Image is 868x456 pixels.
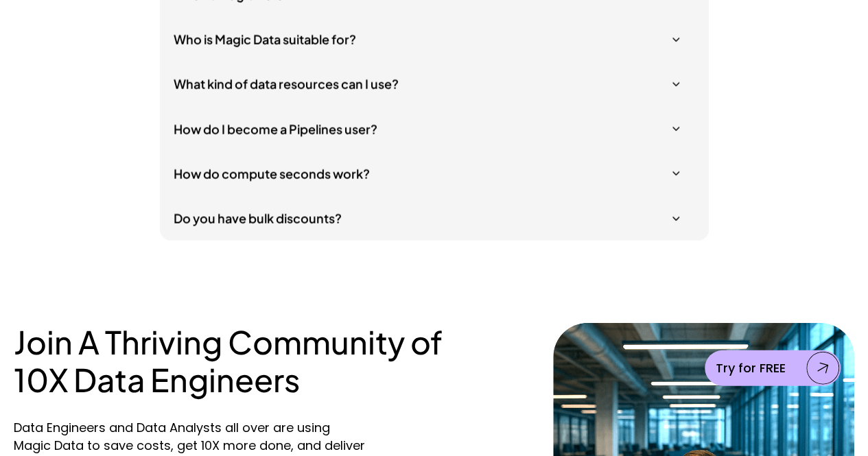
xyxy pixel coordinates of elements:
[716,360,786,376] p: Try for FREE
[174,165,681,182] h5: How do compute seconds work?
[174,75,681,93] h5: What kind of data resources can I use?
[705,350,841,386] a: Try for FREE
[174,31,681,48] h5: Who is Magic Data suitable for?
[174,120,681,137] h5: How do I become a Pipelines user?
[14,323,449,398] h2: Join A Thriving Community of 10X Data Engineers
[174,210,681,227] h5: Do you have bulk discounts?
